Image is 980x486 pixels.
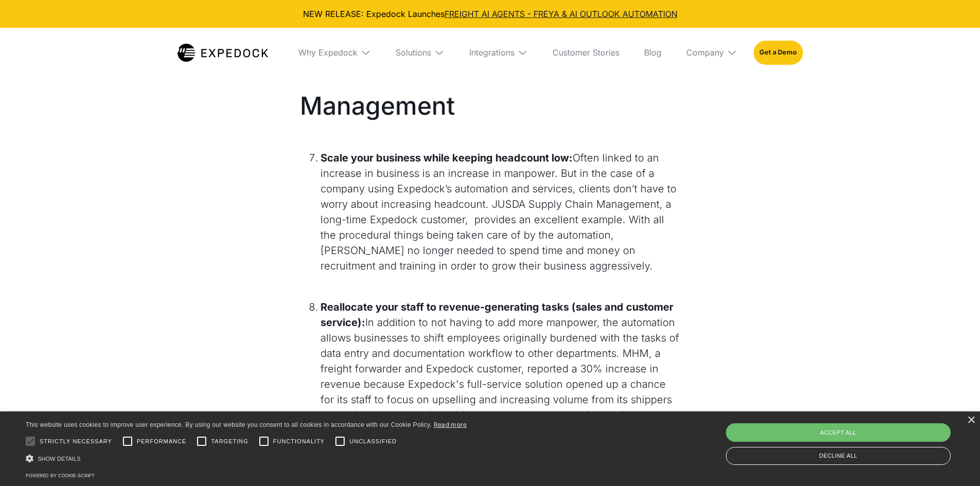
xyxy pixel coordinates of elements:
[444,9,678,19] a: FREIGHT AI AGENTS - FREYA & AI OUTLOOK AUTOMATION
[544,28,628,77] a: Customer Stories
[434,421,467,428] a: Read more
[137,437,187,446] span: Performance
[273,437,325,446] span: Functionality
[8,8,972,20] div: NEW RELEASE: Expedock Launches
[754,41,803,64] a: Get a Demo
[211,437,248,446] span: Targeting
[300,91,681,150] h2: Management
[929,437,980,486] div: Pokalbio valdiklis
[686,47,724,58] div: Company
[26,421,432,428] span: This website uses cookies to improve user experience. By using our website you consent to all coo...
[300,76,681,91] p: ‍
[40,437,112,446] span: Strictly necessary
[678,28,745,77] div: Company
[300,284,681,299] p: ‍
[726,447,951,465] div: Decline all
[26,473,95,478] a: Powered by cookie-script
[387,28,453,77] div: Solutions
[461,28,536,77] div: Integrations
[38,456,81,462] span: Show details
[469,47,514,58] div: Integrations
[636,28,670,77] a: Blog
[349,437,397,446] span: Unclassified
[26,453,467,464] div: Show details
[320,150,681,274] li: Often linked to an increase in business is an increase in manpower. But in the case of a company ...
[396,47,431,58] div: Solutions
[726,423,951,442] div: Accept all
[320,301,673,329] strong: Reallocate your staff to revenue-generating tasks (sales and customer service):
[967,417,975,424] div: Close
[290,28,379,77] div: Why Expedock
[320,152,573,164] strong: Scale your business while keeping headcount low:
[298,47,358,58] div: Why Expedock
[929,437,980,486] iframe: Chat Widget
[320,299,681,454] li: In addition to not having to add more manpower, the automation allows businesses to shift employe...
